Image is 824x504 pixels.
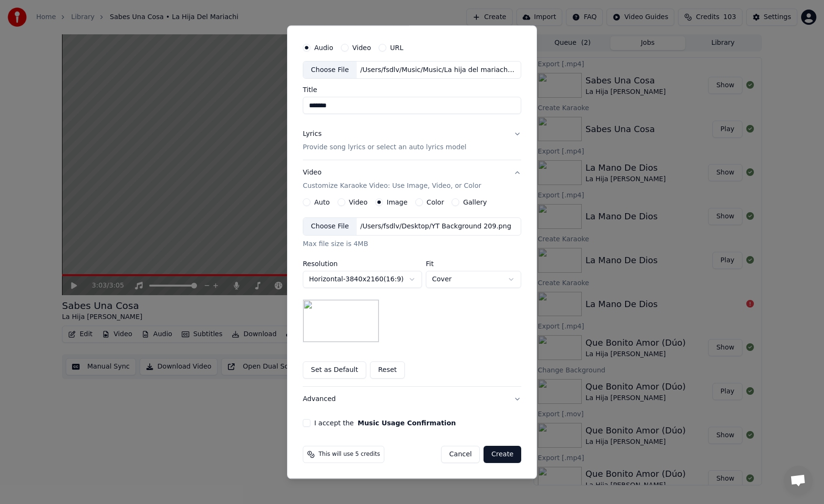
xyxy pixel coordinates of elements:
[463,199,487,206] label: Gallery
[349,199,368,206] label: Video
[303,161,521,199] button: VideoCustomize Karaoke Video: Use Image, Video, or Color
[426,261,521,267] label: Fit
[303,143,466,153] p: Provide song lyrics or select an auto lyrics model
[484,446,521,463] button: Create
[303,199,521,387] div: VideoCustomize Karaoke Video: Use Image, Video, or Color
[303,218,357,236] div: Choose File
[314,44,333,51] label: Audio
[352,44,371,51] label: Video
[303,122,521,160] button: LyricsProvide song lyrics or select an auto lyrics model
[358,420,456,427] button: I accept the
[303,62,357,79] div: Choose File
[303,182,481,191] p: Customize Karaoke Video: Use Image, Video, or Color
[427,199,444,206] label: Color
[357,65,519,75] div: /Users/fsdlv/Music/Music/La hija del mariachi/CD4/La hija del [PERSON_NAME]. CD4 [s3--dbzSmd8].m4a
[303,362,366,379] button: Set as Default
[303,168,481,191] div: Video
[303,261,422,267] label: Resolution
[387,199,408,206] label: Image
[370,362,405,379] button: Reset
[357,222,515,232] div: /Users/fsdlv/Desktop/YT Background 209.png
[314,199,330,206] label: Auto
[303,87,521,93] label: Title
[303,130,321,139] div: Lyrics
[303,240,521,249] div: Max file size is 4MB
[441,446,480,463] button: Cancel
[314,420,456,427] label: I accept the
[319,451,380,459] span: This will use 5 credits
[303,387,521,412] button: Advanced
[390,44,403,51] label: URL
